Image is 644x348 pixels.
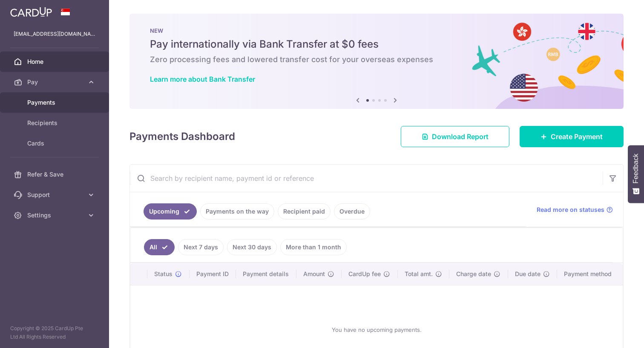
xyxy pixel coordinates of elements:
a: Download Report [401,126,509,147]
a: Recipient paid [278,203,331,220]
span: Create Payment [551,131,603,142]
button: Feedback - Show survey [628,145,644,203]
img: CardUp [10,7,52,17]
input: Search by recipient name, payment id or reference [130,165,603,192]
a: Create Payment [520,126,624,147]
span: Support [27,191,83,199]
th: Payment method [557,263,623,285]
a: Payments on the way [200,203,274,220]
a: All [144,239,175,255]
span: Total amt. [405,270,433,278]
span: Home [27,57,83,66]
span: Pay [27,78,83,86]
span: Read more on statuses [537,205,604,214]
a: Overdue [334,203,370,220]
span: Amount [303,270,325,278]
a: Upcoming [144,203,197,220]
span: Cards [27,139,83,148]
span: Due date [515,270,540,278]
span: Recipients [27,119,83,127]
span: Status [154,270,172,278]
th: Payment ID [190,263,236,285]
span: Settings [27,211,83,220]
a: Next 7 days [178,239,224,255]
h5: Pay internationally via Bank Transfer at $0 fees [150,37,603,51]
th: Payment details [236,263,296,285]
span: Feedback [632,154,640,183]
p: NEW [150,27,603,34]
h6: Zero processing fees and lowered transfer cost for your overseas expenses [150,54,603,65]
a: Learn more about Bank Transfer [150,75,255,83]
a: Next 30 days [227,239,277,255]
span: Download Report [432,131,489,142]
img: Bank transfer banner [129,14,624,109]
span: CardUp fee [348,270,381,278]
a: Read more on statuses [537,205,613,214]
a: More than 1 month [280,239,347,255]
p: [EMAIL_ADDRESS][DOMAIN_NAME] [14,30,95,38]
h4: Payments Dashboard [129,129,235,144]
span: Refer & Save [27,170,83,179]
span: Charge date [456,270,491,278]
span: Payments [27,98,83,107]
